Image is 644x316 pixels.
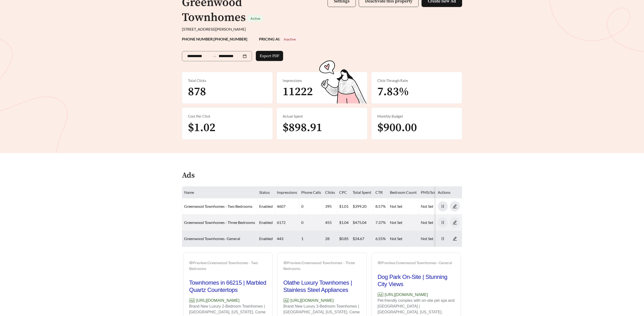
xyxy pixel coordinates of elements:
[450,220,460,225] a: edit
[284,37,296,41] span: Inactive
[378,293,383,297] span: Ad
[182,37,247,41] strong: PHONE NUMBER: [PHONE_NUMBER]
[283,121,322,135] span: $898.91
[351,231,373,247] td: $24.67
[259,37,299,41] strong: PRICING AI:
[351,187,373,198] th: Total Spent
[438,234,448,244] button: pause
[388,231,419,247] td: Not Set
[259,204,273,208] span: enabled
[378,261,381,265] span: eye
[323,215,337,231] td: 455
[275,215,299,231] td: 6172
[323,187,337,198] th: Clicks
[188,85,206,99] span: 878
[259,236,273,241] span: enabled
[337,215,351,231] td: $1.04
[450,217,460,228] button: edit
[188,121,215,135] span: $1.02
[182,187,257,198] th: Name
[388,187,419,198] th: Bedroom Count
[377,121,417,135] span: $900.00
[337,231,351,247] td: $0.85
[184,220,255,225] a: Greenwood Townhomes - Three Bedrooms
[450,236,460,241] a: edit
[256,51,283,61] button: Export PDF
[283,85,313,99] span: 11222
[188,114,267,119] div: Cost Per Click
[299,198,323,215] td: 0
[373,231,388,247] td: 6.55%
[419,215,462,231] td: Not Set
[275,187,299,198] th: Impressions
[275,231,299,247] td: 443
[339,190,347,195] span: CPC
[182,26,462,32] div: [STREET_ADDRESS][PERSON_NAME]
[438,217,448,228] button: pause
[377,85,409,99] span: 7.83%
[438,236,448,241] span: pause
[299,215,323,231] td: 0
[438,201,448,211] button: pause
[377,78,456,83] div: Click-Through Rate
[299,187,323,198] th: Phone Calls
[378,260,455,266] div: Preview: Greenwood Townhomes -General
[184,204,252,208] a: Greenwood Townhomes - Two Bedrooms
[212,54,217,58] span: swap-right
[378,292,455,298] p: [URL][DOMAIN_NAME]
[275,198,299,215] td: 4607
[388,198,419,215] td: Not Set
[351,198,373,215] td: $399.20
[283,114,361,119] div: Actual Spent
[212,54,217,58] span: to
[257,187,275,198] th: Status
[182,171,195,180] h4: Ads
[377,114,456,119] div: Monthly Budget
[373,198,388,215] td: 8.57%
[184,236,240,241] a: Greenwood Townhomes -General
[373,215,388,231] td: 7.37%
[419,198,462,215] td: Not Set
[419,187,462,198] th: PMS/Scraper Unit Price
[323,231,337,247] td: 28
[450,201,460,211] button: edit
[438,220,448,225] span: pause
[337,198,351,215] td: $1.01
[351,215,373,231] td: $475.04
[419,231,462,247] td: Not Set
[188,78,267,83] div: Total Clicks
[438,204,448,208] span: pause
[283,78,361,83] div: Impressions
[388,215,419,231] td: Not Set
[450,234,460,244] button: edit
[323,198,337,215] td: 395
[375,190,383,195] span: CTR
[436,187,462,198] th: Actions
[450,204,460,208] a: edit
[378,273,455,288] h2: Dog Park On-Site | Stunning City Views
[260,53,279,59] span: Export PDF
[299,231,323,247] td: 1
[250,16,260,20] span: Active
[259,220,273,225] span: enabled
